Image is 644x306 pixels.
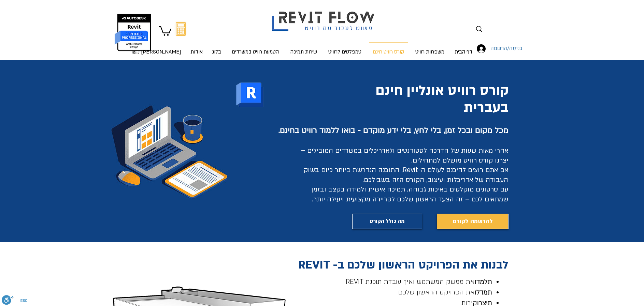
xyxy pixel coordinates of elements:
[278,125,509,136] span: מכל מקום ובכל זמן, בלי לחץ, בלי ידע מוקדם - בואו ללמוד רוויט בחינם.
[475,277,492,286] span: תלמדו
[398,288,492,297] span: את הפרויקט הראשון שלכם
[475,288,492,297] span: תמדלו
[323,42,367,56] a: טמפלטים לרוויט
[346,277,492,286] span: את ממשק המשתמש ואיך עובדת תוכנת REVIT
[413,42,447,61] p: משפחות רוויט
[229,42,282,61] p: הטמעת רוויט במשרדים
[488,44,525,53] span: כניסה/הרשמה
[188,42,205,61] p: אודות
[186,42,207,56] a: אודות
[154,42,477,56] nav: אתר
[176,22,186,36] svg: מחשבון מעבר מאוטוקאד לרוויט
[301,146,508,184] span: אחרי מאות שעות של הדרכה לסטודנטים ולאדריכלים במשרדים המובילים – יצרנו קורס רוויט מושלם למתחילים. ...
[226,42,285,56] a: הטמעת רוויט במשרדים
[209,42,224,61] p: בלוג
[288,42,320,61] p: שירות תמיכה
[234,79,265,111] img: רוויט לוגו
[298,257,509,273] span: לבנות את הפרויקט הראשון שלכם ב- REVIT
[367,42,410,56] a: קורס רוויט חינם
[311,185,508,204] span: עם סרטונים מוקלטים באיכות גבוהה, תמיכה אישית ולמידה בקצב ובזמן שמתאים לכם – זה הצעד הראשון שלכם ל...
[472,42,503,55] button: כניסה/הרשמה
[410,42,450,56] a: משפחות רוויט
[128,42,184,61] p: [PERSON_NAME] קשר
[114,14,152,51] img: autodesk certified professional in revit for architectural design יונתן אלדד
[103,98,237,206] img: בלוג.jpg
[437,214,509,229] a: להרשמה לקורס
[158,42,186,56] a: [PERSON_NAME] קשר
[326,42,364,61] p: טמפלטים לרוויט
[453,217,493,226] span: להרשמה לקורס
[370,43,407,61] p: קורס רוויט חינם
[352,214,422,229] a: מה כולל הקורס
[452,42,475,61] p: דף הבית
[265,1,383,33] img: Revit flow logo פשוט לעבוד עם רוויט
[207,42,226,56] a: בלוג
[370,216,404,226] span: מה כולל הקורס
[285,42,323,56] a: שירות תמיכה
[375,81,509,117] span: קורס רוויט אונליין חינם בעברית
[450,42,477,56] a: דף הבית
